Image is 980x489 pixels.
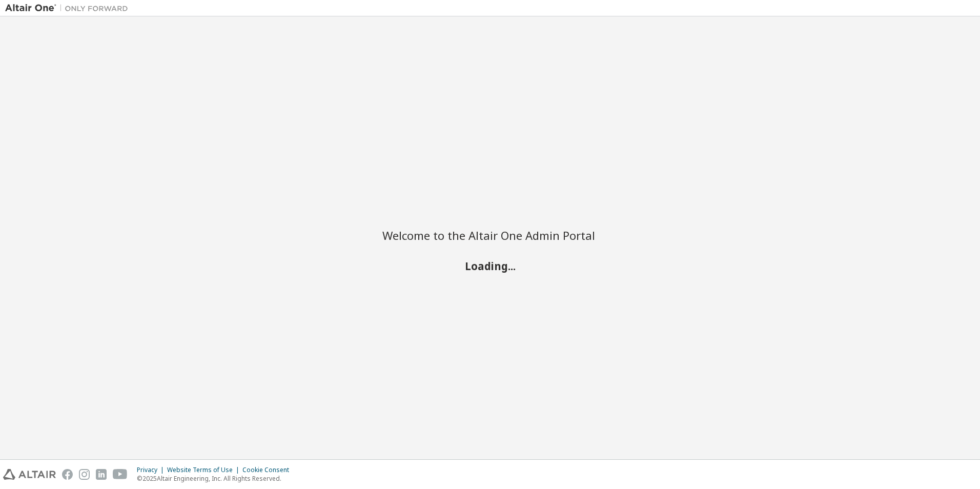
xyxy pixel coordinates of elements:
[167,466,242,474] div: Website Terms of Use
[242,466,295,474] div: Cookie Consent
[79,469,90,480] img: instagram.svg
[137,474,295,483] p: © 2025 Altair Engineering, Inc. All Rights Reserved.
[62,469,73,480] img: facebook.svg
[3,469,56,480] img: altair_logo.svg
[382,228,598,242] h2: Welcome to the Altair One Admin Portal
[382,259,598,273] h2: Loading...
[96,469,107,480] img: linkedin.svg
[137,466,167,474] div: Privacy
[113,469,128,480] img: youtube.svg
[5,3,133,13] img: Altair One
